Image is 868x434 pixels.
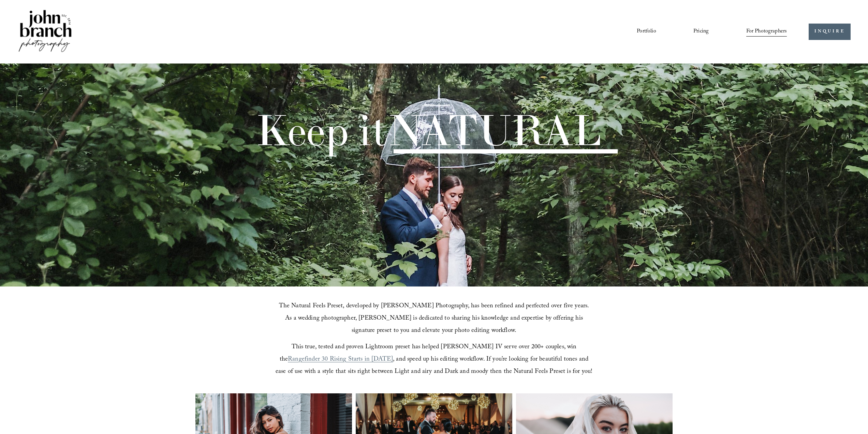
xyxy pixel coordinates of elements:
span: This true, tested and proven Lightroom preset has helped [PERSON_NAME] IV serve over 200+ couples... [280,342,578,365]
a: Rangefinder 30 Rising Starts in [DATE] [288,354,393,365]
span: , and speed up his editing workflow. If you’re looking for beautiful tones and ease of use with a... [276,354,592,377]
a: Portfolio [637,26,656,38]
img: John Branch IV Photography [17,9,73,55]
a: folder dropdown [746,26,787,38]
span: For Photographers [746,26,787,37]
span: NATURAL [387,103,601,157]
h1: Keep it [255,109,601,152]
a: Pricing [693,26,709,38]
span: The Natural Feels Preset, developed by [PERSON_NAME] Photography, has been refined and perfected ... [279,301,591,336]
a: INQUIRE [809,24,851,40]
